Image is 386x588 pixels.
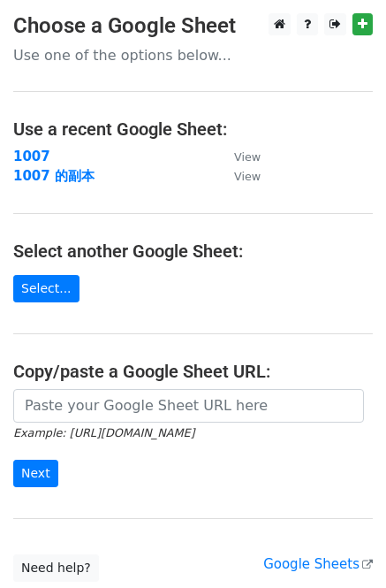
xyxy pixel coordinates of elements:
h4: Use a recent Google Sheet: [13,118,373,140]
h4: Select another Google Sheet: [13,241,373,262]
h3: Choose a Google Sheet [13,13,373,39]
a: Google Sheets [263,556,373,572]
a: View [216,168,261,184]
a: Need help? [13,554,99,582]
a: View [216,149,261,164]
input: Paste your Google Sheet URL here [13,389,364,423]
a: 1007 的副本 [13,168,95,184]
a: Select... [13,275,79,302]
small: View [234,150,261,164]
p: Use one of the options below... [13,46,373,65]
small: View [234,170,261,183]
input: Next [13,460,58,487]
small: Example: [URL][DOMAIN_NAME] [13,426,194,439]
h4: Copy/paste a Google Sheet URL: [13,361,373,382]
a: 1007 [13,149,50,164]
